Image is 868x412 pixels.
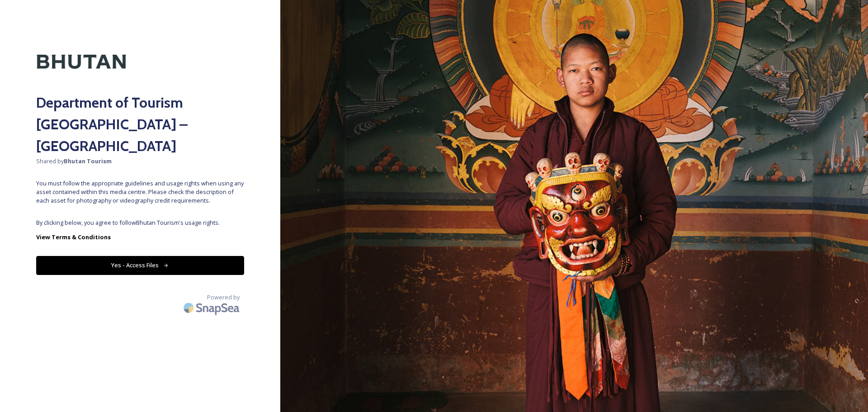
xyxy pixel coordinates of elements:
[36,179,244,205] span: You must follow the appropriate guidelines and usage rights when using any asset contained within...
[36,218,244,227] span: By clicking below, you agree to follow Bhutan Tourism 's usage rights.
[36,36,127,87] img: Kingdom-of-Bhutan-Logo.png
[36,256,244,275] button: Yes - Access Files
[207,293,240,302] span: Powered by
[36,157,244,166] span: Shared by
[64,157,112,165] strong: Bhutan Tourism
[36,92,244,157] h2: Department of Tourism [GEOGRAPHIC_DATA] – [GEOGRAPHIC_DATA]
[36,233,111,241] strong: View Terms & Conditions
[36,232,244,242] a: View Terms & Conditions
[181,297,244,318] img: SnapSea Logo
